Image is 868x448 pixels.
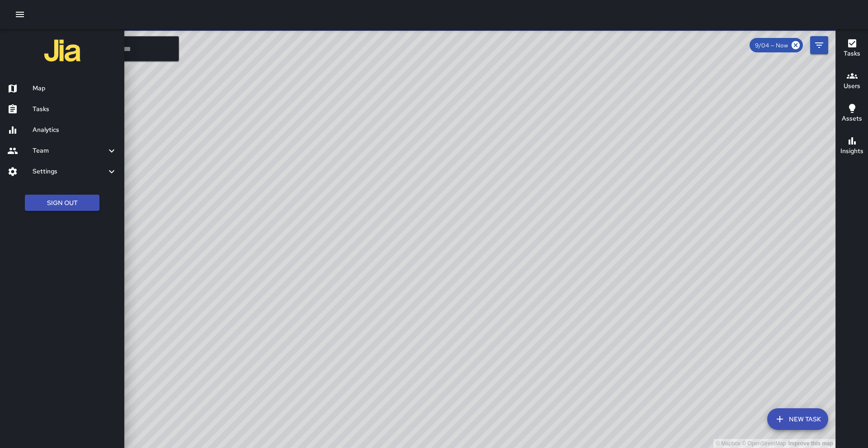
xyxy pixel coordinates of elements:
[842,114,862,124] h6: Assets
[844,49,860,59] h6: Tasks
[33,146,106,156] h6: Team
[33,167,106,177] h6: Settings
[44,33,80,69] img: jia-logo
[25,195,99,211] button: Sign Out
[844,81,860,91] h6: Users
[840,146,863,156] h6: Insights
[33,125,117,135] h6: Analytics
[767,408,828,430] button: New Task
[33,104,117,114] h6: Tasks
[33,84,117,93] h6: Map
